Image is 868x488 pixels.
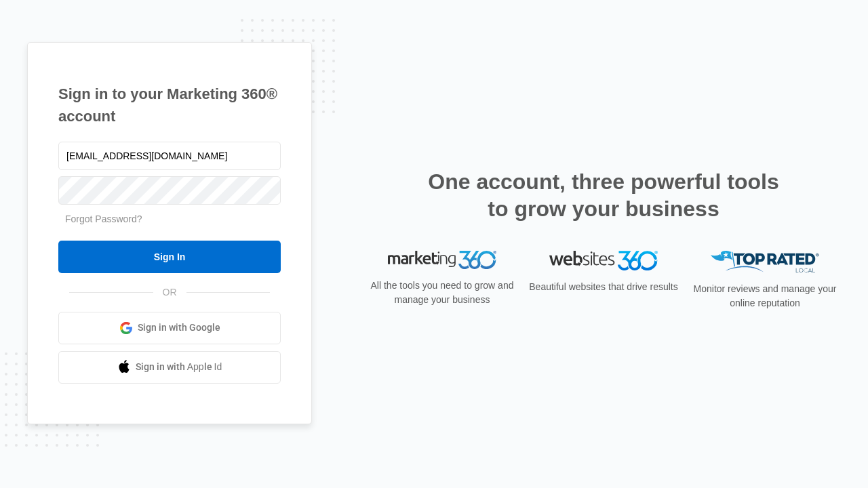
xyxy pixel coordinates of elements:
[58,142,281,170] input: Email
[711,251,819,273] img: Top Rated Local
[424,168,783,222] h2: One account, three powerful tools to grow your business
[388,251,496,270] img: Marketing 360
[138,321,220,335] span: Sign in with Google
[58,83,281,127] h1: Sign in to your Marketing 360® account
[528,280,679,294] p: Beautiful websites that drive results
[65,213,142,224] a: Forgot Password?
[58,312,281,344] a: Sign in with Google
[689,282,841,310] p: Monitor reviews and manage your online reputation
[58,351,281,384] a: Sign in with Apple Id
[549,251,658,270] img: Websites 360
[153,285,186,300] span: OR
[136,360,222,374] span: Sign in with Apple Id
[58,241,281,273] input: Sign In
[366,279,518,307] p: All the tools you need to grow and manage your business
